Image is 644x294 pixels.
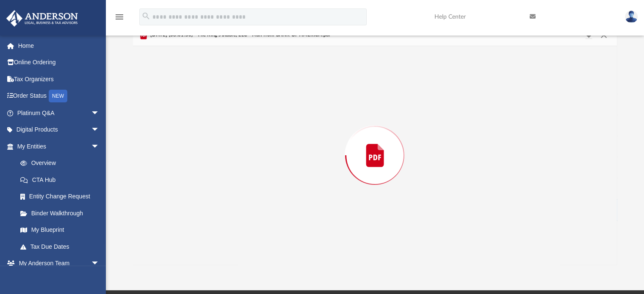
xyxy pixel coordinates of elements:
[91,104,108,122] span: arrow_drop_down
[114,16,124,22] a: menu
[625,11,638,23] img: User Pic
[12,238,112,255] a: Tax Due Dates
[6,37,112,54] a: Home
[12,205,112,222] a: Binder Walkthrough
[91,121,108,139] span: arrow_drop_down
[91,138,108,155] span: arrow_drop_down
[6,138,112,155] a: My Entitiesarrow_drop_down
[12,155,112,172] a: Overview
[141,11,151,21] i: search
[6,104,112,121] a: Platinum Q&Aarrow_drop_down
[12,171,112,188] a: CTA Hub
[6,71,112,88] a: Tax Organizers
[4,10,80,27] img: Anderson Advisors Platinum Portal
[91,255,108,272] span: arrow_drop_down
[49,90,67,102] div: NEW
[6,54,112,71] a: Online Ordering
[133,24,617,265] div: Preview
[6,255,108,272] a: My Anderson Teamarrow_drop_down
[6,121,112,138] a: Digital Productsarrow_drop_down
[114,12,124,22] i: menu
[6,88,112,105] a: Order StatusNEW
[12,188,112,205] a: Entity Change Request
[12,222,108,239] a: My Blueprint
